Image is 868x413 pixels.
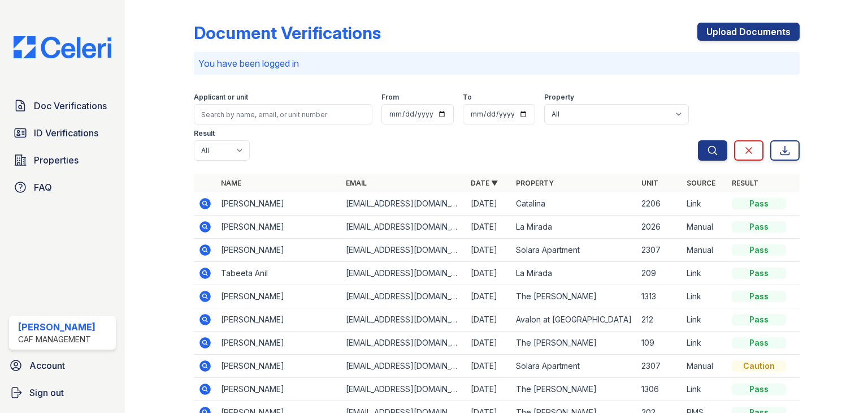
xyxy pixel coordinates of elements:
[641,179,658,187] a: Unit
[682,378,727,401] td: Link
[466,262,511,285] td: [DATE]
[216,239,341,262] td: [PERSON_NAME]
[18,320,96,334] div: [PERSON_NAME]
[511,332,636,355] td: The [PERSON_NAME]
[637,216,682,239] td: 2026
[34,99,107,113] span: Doc Verifications
[466,308,511,332] td: [DATE]
[341,262,466,285] td: [EMAIL_ADDRESS][DOMAIN_NAME]
[216,332,341,355] td: [PERSON_NAME]
[466,332,511,355] td: [DATE]
[682,262,727,285] td: Link
[216,285,341,308] td: [PERSON_NAME]
[682,239,727,262] td: Manual
[732,337,786,349] div: Pass
[5,354,120,377] a: Account
[216,355,341,378] td: [PERSON_NAME]
[216,308,341,332] td: [PERSON_NAME]
[687,179,715,187] a: Source
[29,386,64,399] span: Sign out
[216,216,341,239] td: [PERSON_NAME]
[346,179,367,187] a: Email
[341,332,466,355] td: [EMAIL_ADDRESS][DOMAIN_NAME]
[732,179,758,187] a: Result
[732,314,786,325] div: Pass
[466,216,511,239] td: [DATE]
[511,239,636,262] td: Solara Apartment
[341,192,466,216] td: [EMAIL_ADDRESS][DOMAIN_NAME]
[732,198,786,209] div: Pass
[516,179,554,187] a: Property
[194,93,248,102] label: Applicant or unit
[9,149,116,171] a: Properties
[697,23,800,41] a: Upload Documents
[29,359,65,372] span: Account
[637,262,682,285] td: 209
[682,216,727,239] td: Manual
[637,192,682,216] td: 2206
[466,378,511,401] td: [DATE]
[18,334,96,345] div: CAF Management
[732,268,786,279] div: Pass
[511,285,636,308] td: The [PERSON_NAME]
[194,129,215,138] label: Result
[637,332,682,355] td: 109
[544,93,574,102] label: Property
[341,239,466,262] td: [EMAIL_ADDRESS][DOMAIN_NAME]
[682,192,727,216] td: Link
[466,192,511,216] td: [DATE]
[637,308,682,332] td: 212
[5,36,120,58] img: CE_Logo_Blue-a8612792a0a2168367f1c8372b55b34899dd931a85d93a1a3d3e32e68fde9ad4.png
[221,179,241,187] a: Name
[463,93,472,102] label: To
[194,23,381,43] div: Document Verifications
[341,355,466,378] td: [EMAIL_ADDRESS][DOMAIN_NAME]
[466,285,511,308] td: [DATE]
[511,308,636,332] td: Avalon at [GEOGRAPHIC_DATA]
[732,384,786,395] div: Pass
[198,57,795,70] p: You have been logged in
[341,216,466,239] td: [EMAIL_ADDRESS][DOMAIN_NAME]
[732,291,786,302] div: Pass
[381,93,399,102] label: From
[34,180,52,194] span: FAQ
[682,332,727,355] td: Link
[341,378,466,401] td: [EMAIL_ADDRESS][DOMAIN_NAME]
[732,221,786,233] div: Pass
[511,262,636,285] td: La Mirada
[511,355,636,378] td: Solara Apartment
[511,378,636,401] td: The [PERSON_NAME]
[732,244,786,256] div: Pass
[9,122,116,144] a: ID Verifications
[9,176,116,199] a: FAQ
[637,378,682,401] td: 1306
[216,262,341,285] td: Tabeeta Anil
[34,126,98,140] span: ID Verifications
[341,308,466,332] td: [EMAIL_ADDRESS][DOMAIN_NAME]
[511,192,636,216] td: Catalina
[682,285,727,308] td: Link
[682,308,727,332] td: Link
[5,381,120,404] a: Sign out
[637,239,682,262] td: 2307
[682,355,727,378] td: Manual
[732,360,786,372] div: Caution
[471,179,498,187] a: Date ▼
[466,355,511,378] td: [DATE]
[637,285,682,308] td: 1313
[637,355,682,378] td: 2307
[216,378,341,401] td: [PERSON_NAME]
[194,104,372,124] input: Search by name, email, or unit number
[34,153,79,167] span: Properties
[511,216,636,239] td: La Mirada
[341,285,466,308] td: [EMAIL_ADDRESS][DOMAIN_NAME]
[216,192,341,216] td: [PERSON_NAME]
[9,94,116,117] a: Doc Verifications
[466,239,511,262] td: [DATE]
